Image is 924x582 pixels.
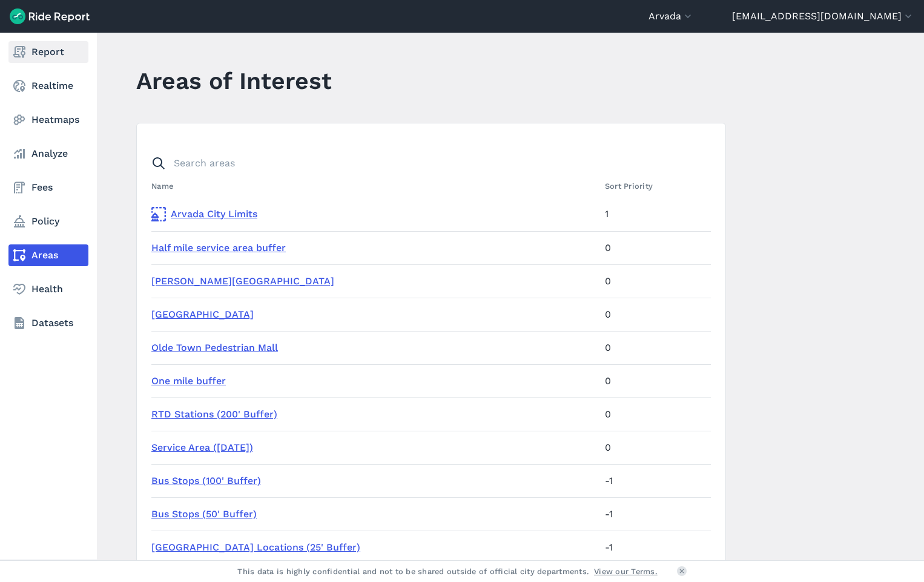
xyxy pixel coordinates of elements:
[600,331,711,364] td: 0
[8,109,88,131] a: Heatmaps
[10,8,90,24] img: Ride Report
[151,541,360,553] a: [GEOGRAPHIC_DATA] Locations (25' Buffer)
[594,566,658,577] a: View our Terms.
[8,143,88,165] a: Analyze
[151,309,254,320] a: [GEOGRAPHIC_DATA]
[600,264,711,298] td: 0
[151,242,286,253] a: Half mile service area buffer
[8,211,88,232] a: Policy
[600,231,711,264] td: 0
[151,508,257,520] a: Bus Stops (50' Buffer)
[151,475,261,486] a: Bus Stops (100' Buffer)
[600,364,711,397] td: 0
[144,152,704,174] input: Search areas
[8,312,88,334] a: Datasets
[600,198,711,231] td: 1
[8,278,88,300] a: Health
[600,464,711,497] td: -1
[151,275,334,287] a: [PERSON_NAME][GEOGRAPHIC_DATA]
[151,375,226,387] a: One mile buffer
[151,442,253,453] a: Service Area ([DATE])
[151,207,595,221] a: Arvada City Limits
[8,244,88,266] a: Areas
[8,177,88,198] a: Fees
[600,174,711,198] th: Sort Priority
[600,497,711,531] td: -1
[151,174,600,198] th: Name
[8,41,88,63] a: Report
[648,9,694,24] button: Arvada
[151,342,278,353] a: Olde Town Pedestrian Mall
[600,298,711,331] td: 0
[600,531,711,564] td: -1
[732,9,914,24] button: [EMAIL_ADDRESS][DOMAIN_NAME]
[8,75,88,97] a: Realtime
[600,431,711,464] td: 0
[600,397,711,431] td: 0
[136,64,332,97] h1: Areas of Interest
[151,408,277,420] a: RTD Stations (200' Buffer)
